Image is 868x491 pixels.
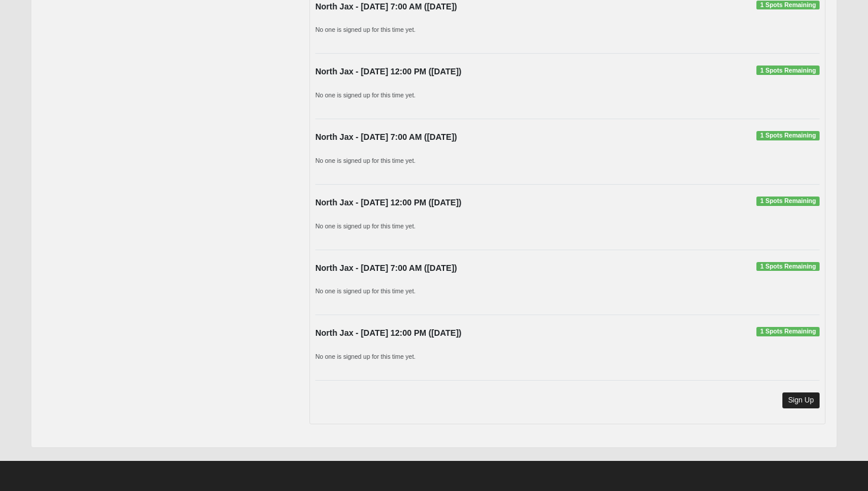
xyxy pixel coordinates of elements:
[756,197,820,206] span: 1 Spots Remaining
[756,131,820,140] span: 1 Spots Remaining
[756,1,820,10] span: 1 Spots Remaining
[315,2,457,11] strong: North Jax - [DATE] 7:00 AM ([DATE])
[315,132,457,142] strong: North Jax - [DATE] 7:00 AM ([DATE])
[756,327,820,336] span: 1 Spots Remaining
[315,198,462,207] strong: North Jax - [DATE] 12:00 PM ([DATE])
[315,26,416,33] small: No one is signed up for this time yet.
[315,328,462,338] strong: North Jax - [DATE] 12:00 PM ([DATE])
[315,91,416,99] small: No one is signed up for this time yet.
[315,263,457,273] strong: North Jax - [DATE] 7:00 AM ([DATE])
[756,66,820,75] span: 1 Spots Remaining
[782,392,820,408] a: Sign Up
[315,157,416,164] small: No one is signed up for this time yet.
[315,67,462,76] strong: North Jax - [DATE] 12:00 PM ([DATE])
[315,222,416,230] small: No one is signed up for this time yet.
[315,287,416,294] small: No one is signed up for this time yet.
[315,353,416,360] small: No one is signed up for this time yet.
[756,262,820,271] span: 1 Spots Remaining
